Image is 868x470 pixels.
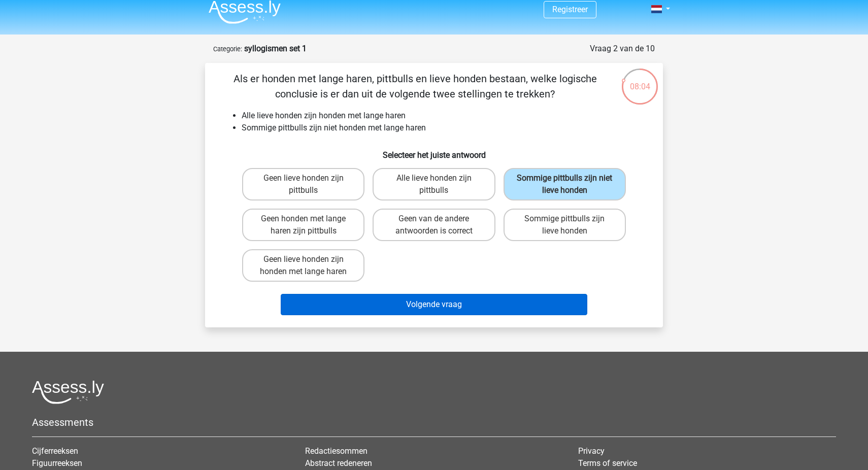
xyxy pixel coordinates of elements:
a: Terms of service [578,458,637,468]
label: Geen van de andere antwoorden is correct [373,209,495,241]
li: Alle lieve honden zijn honden met lange haren [242,110,647,122]
img: Assessly logo [32,380,104,404]
label: Sommige pittbulls zijn niet lieve honden [504,168,626,200]
p: Als er honden met lange haren, pittbulls en lieve honden bestaan, welke logische conclusie is er ... [221,71,609,102]
div: Vraag 2 van de 10 [590,43,655,55]
a: Redactiesommen [305,446,368,456]
li: Sommige pittbulls zijn niet honden met lange haren [242,122,647,134]
small: Categorie: [213,45,242,53]
label: Alle lieve honden zijn pittbulls [373,168,495,200]
strong: syllogismen set 1 [244,44,307,53]
label: Geen honden met lange haren zijn pittbulls [242,209,364,241]
button: Volgende vraag [281,294,588,315]
a: Registreer [552,5,588,14]
label: Geen lieve honden zijn pittbulls [242,168,364,200]
a: Abstract redeneren [305,458,372,468]
div: 08:04 [621,68,659,93]
label: Sommige pittbulls zijn lieve honden [504,209,626,241]
a: Cijferreeksen [32,446,78,456]
a: Privacy [578,446,605,456]
h5: Assessments [32,416,836,428]
label: Geen lieve honden zijn honden met lange haren [242,249,364,282]
h6: Selecteer het juiste antwoord [221,142,647,160]
a: Figuurreeksen [32,458,82,468]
